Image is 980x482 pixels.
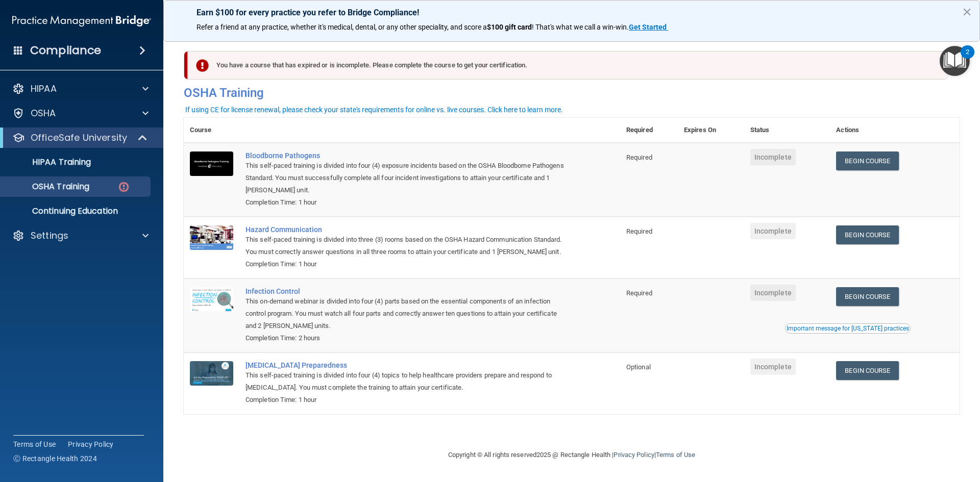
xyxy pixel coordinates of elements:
[197,8,947,17] p: Earn $100 for every practice you refer to Bridge Compliance!
[246,394,569,406] div: Completion Time: 1 hour
[7,206,146,216] p: Continuing Education
[626,363,651,371] span: Optional
[620,118,678,143] th: Required
[246,295,569,332] div: This on-demand webinar is divided into four (4) parts based on the essential components of an inf...
[246,196,569,209] div: Completion Time: 1 hour
[532,23,629,31] span: ! That's what we call a win-win.
[12,107,149,119] a: OSHA
[629,23,667,31] strong: Get Started
[750,285,796,301] span: Incomplete
[656,451,695,459] a: Terms of Use
[12,83,149,95] a: HIPAA
[629,23,668,31] a: Get Started
[750,359,796,375] span: Incomplete
[196,59,209,72] img: exclamation-circle-solid-danger.72ef9ffc.png
[626,227,652,235] span: Required
[750,149,796,165] span: Incomplete
[678,118,744,143] th: Expires On
[31,107,56,119] p: OSHA
[246,332,569,344] div: Completion Time: 2 hours
[614,451,654,459] a: Privacy Policy
[117,181,130,193] img: danger-circle.6113f641.png
[31,230,68,242] p: Settings
[962,4,972,20] button: Close
[12,230,149,242] a: Settings
[31,132,127,144] p: OfficeSafe University
[836,361,898,380] a: Begin Course
[246,369,569,394] div: This self-paced training is divided into four (4) topics to help healthcare providers prepare and...
[184,105,565,115] button: If using CE for license renewal, please check your state's requirements for online vs. live cours...
[626,154,652,161] span: Required
[184,86,960,100] h4: OSHA Training
[836,287,898,306] a: Begin Course
[246,361,569,369] a: [MEDICAL_DATA] Preparedness
[13,453,97,464] span: Ⓒ Rectangle Health 2024
[184,118,239,143] th: Course
[7,157,91,167] p: HIPAA Training
[830,118,960,143] th: Actions
[246,234,569,258] div: This self-paced training is divided into three (3) rooms based on the OSHA Hazard Communication S...
[246,160,569,196] div: This self-paced training is divided into four (4) exposure incidents based on the OSHA Bloodborne...
[836,225,898,244] a: Begin Course
[744,118,830,143] th: Status
[12,11,151,31] img: PMB logo
[750,223,796,239] span: Incomplete
[246,151,569,160] a: Bloodborne Pathogens
[185,106,563,113] div: If using CE for license renewal, please check your state's requirements for online vs. live cours...
[246,225,569,234] a: Hazard Communication
[30,43,101,58] h4: Compliance
[246,258,569,270] div: Completion Time: 1 hour
[12,132,148,144] a: OfficeSafe University
[13,439,56,449] a: Terms of Use
[197,23,487,31] span: Refer a friend at any practice, whether it's medical, dental, or any other speciality, and score a
[940,46,970,76] button: Open Resource Center, 2 new notifications
[785,323,911,334] button: Read this if you are a dental practitioner in the state of CA
[487,23,532,31] strong: $100 gift card
[246,287,569,295] a: Infection Control
[188,51,948,80] div: You have a course that has expired or is incomplete. Please complete the course to get your certi...
[31,83,57,95] p: HIPAA
[787,325,909,332] div: Important message for [US_STATE] practices
[626,289,652,297] span: Required
[836,151,898,170] a: Begin Course
[68,439,114,449] a: Privacy Policy
[803,410,968,450] iframe: Drift Widget Chat Controller
[385,439,758,471] div: Copyright © All rights reserved 2025 @ Rectangle Health | |
[966,52,969,65] div: 2
[7,182,89,192] p: OSHA Training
